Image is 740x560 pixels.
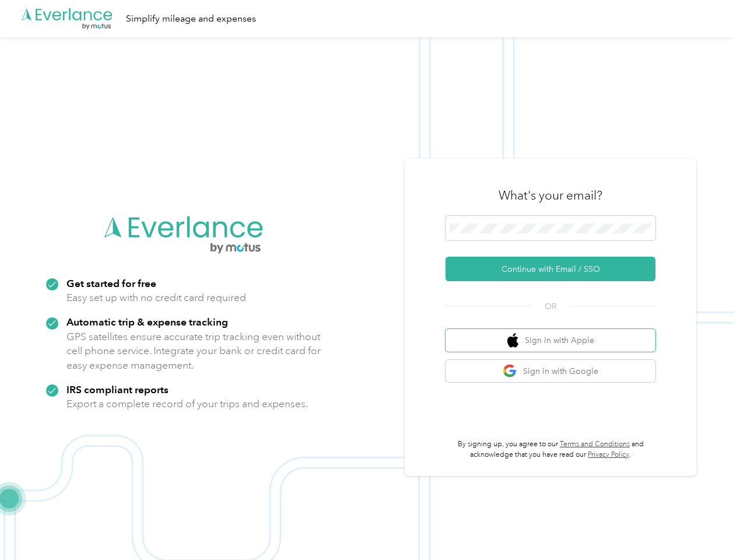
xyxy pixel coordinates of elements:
div: Simplify mileage and expenses [126,12,256,26]
a: Privacy Policy [588,450,629,459]
p: By signing up, you agree to our and acknowledge that you have read our . [446,439,655,460]
strong: Get started for free [66,277,156,289]
span: OR [530,300,571,313]
button: apple logoSign in with Apple [446,329,655,352]
button: google logoSign in with Google [446,360,655,383]
p: Easy set up with no credit card required [66,290,246,305]
a: Terms and Conditions [560,440,630,449]
strong: IRS compliant reports [66,383,169,395]
img: google logo [503,364,517,379]
strong: Automatic trip & expense tracking [66,316,228,328]
h3: What's your email? [499,187,602,204]
p: Export a complete record of your trips and expenses. [66,397,308,411]
p: GPS satellites ensure accurate trip tracking even without cell phone service. Integrate your bank... [66,330,321,373]
img: apple logo [507,333,519,348]
button: Continue with Email / SSO [446,257,655,281]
